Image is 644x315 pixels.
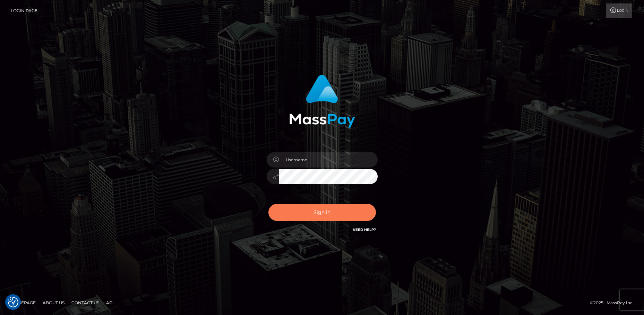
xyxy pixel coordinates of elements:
button: Sign in [268,204,376,221]
a: Login [606,3,632,18]
div: © 2025 , MassPay Inc. [590,299,639,307]
input: Username... [279,152,378,168]
a: Homepage [8,297,38,308]
img: Revisit consent button [8,297,18,307]
a: About Us [40,297,67,308]
a: Need Help? [353,227,376,232]
img: MassPay Login [289,75,355,128]
button: Consent Preferences [8,297,18,307]
a: Login Page [11,3,37,18]
a: Contact Us [69,297,102,308]
a: API [103,297,117,308]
